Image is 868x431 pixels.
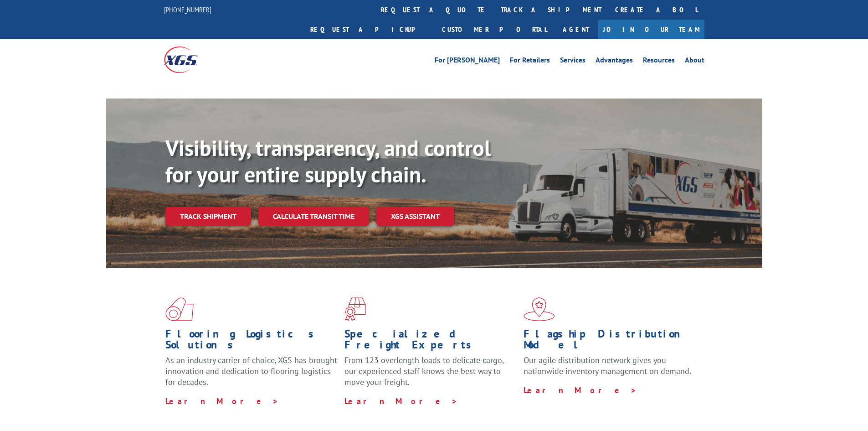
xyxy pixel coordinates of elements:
a: Calculate transit time [258,207,369,226]
a: Services [560,57,586,67]
a: For Retailers [510,57,550,67]
a: Request a pickup [303,20,435,39]
h1: Specialized Freight Experts [344,328,517,355]
a: Learn More > [344,396,458,406]
img: xgs-icon-total-supply-chain-intelligence-red [165,297,194,321]
a: For [PERSON_NAME] [435,57,500,67]
img: xgs-icon-focused-on-flooring-red [344,297,366,321]
a: Advantages [596,57,633,67]
a: Resources [643,57,675,67]
a: XGS ASSISTANT [376,207,454,226]
h1: Flooring Logistics Solutions [165,328,338,355]
a: Customer Portal [435,20,554,39]
p: From 123 overlength loads to delicate cargo, our experienced staff knows the best way to move you... [344,355,517,395]
span: Our agile distribution network gives you nationwide inventory management on demand. [524,355,691,376]
a: Learn More > [524,385,637,395]
a: About [685,57,704,67]
a: Track shipment [165,207,251,226]
a: Join Our Team [598,20,704,39]
span: As an industry carrier of choice, XGS has brought innovation and dedication to flooring logistics... [165,355,337,387]
a: Agent [554,20,598,39]
b: Visibility, transparency, and control for your entire supply chain. [165,134,491,188]
img: xgs-icon-flagship-distribution-model-red [524,297,555,321]
a: Learn More > [165,396,279,406]
a: [PHONE_NUMBER] [164,5,211,14]
h1: Flagship Distribution Model [524,328,696,355]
